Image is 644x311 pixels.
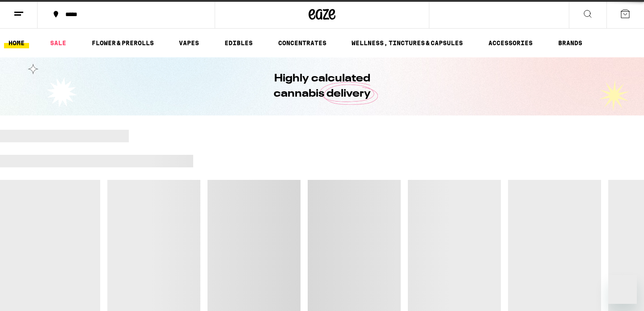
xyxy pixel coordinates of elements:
a: CONCENTRATES [274,38,331,48]
h1: Highly calculated cannabis delivery [248,71,396,102]
a: ACCESSORIES [484,38,537,48]
a: FLOWER & PREROLLS [87,38,158,48]
iframe: Button to launch messaging window [608,275,637,304]
a: HOME [4,38,29,48]
a: SALE [46,38,71,48]
a: EDIBLES [220,38,257,48]
a: VAPES [174,38,203,48]
a: WELLNESS, TINCTURES & CAPSULES [347,38,467,48]
a: BRANDS [554,38,587,48]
